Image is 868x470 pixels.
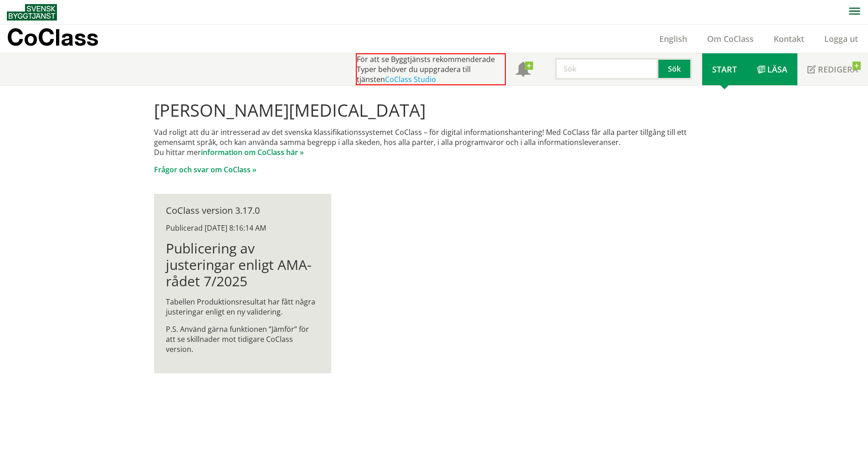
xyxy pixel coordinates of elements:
p: Tabellen Produktionsresultat har fått några justeringar enligt en ny validering. [166,297,319,317]
img: Svensk Byggtjänst [7,4,57,21]
span: Läsa [767,64,787,75]
input: Sök [555,58,658,80]
span: Start [712,64,737,75]
a: information om CoClass här » [201,147,304,157]
p: CoClass [7,32,98,42]
div: Publicerad [DATE] 8:16:14 AM [166,223,319,233]
h1: Publicering av justeringar enligt AMA-rådet 7/2025 [166,240,319,289]
a: Om CoClass [697,33,764,44]
span: Notifikationer [516,63,530,77]
div: CoClass version 3.17.0 [166,206,319,216]
h1: [PERSON_NAME][MEDICAL_DATA] [154,100,714,120]
a: Start [702,53,747,85]
div: För att se Byggtjänsts rekommenderade Typer behöver du uppgradera till tjänsten [356,53,506,85]
a: CoClass Studio [385,74,436,84]
p: P.S. Använd gärna funktionen ”Jämför” för att se skillnader mot tidigare CoClass version. [166,324,319,354]
button: Sök [658,58,692,80]
a: Logga ut [814,33,868,44]
p: Vad roligt att du är intresserad av det svenska klassifikationssystemet CoClass – för digital inf... [154,127,714,157]
span: Redigera [818,64,858,75]
a: Kontakt [764,33,814,44]
a: Frågor och svar om CoClass » [154,165,257,175]
a: English [649,33,697,44]
a: Läsa [747,53,797,85]
a: Redigera [797,53,868,85]
a: CoClass [7,25,118,53]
